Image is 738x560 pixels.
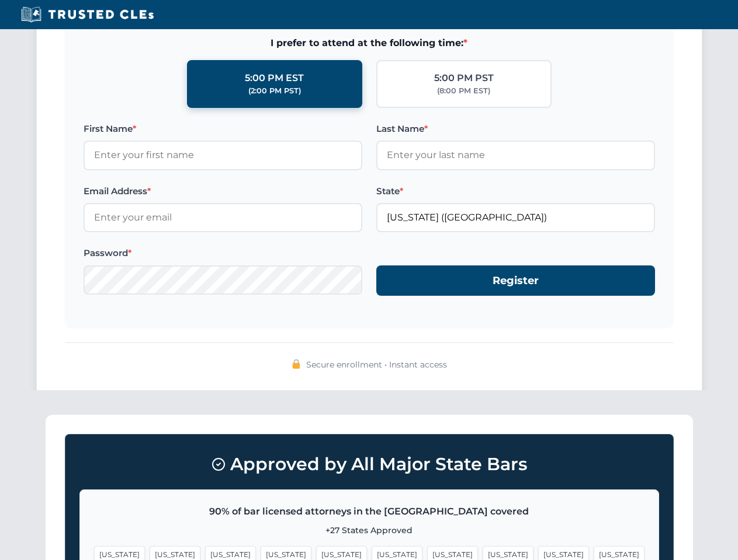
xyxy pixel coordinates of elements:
[376,141,655,170] input: Enter your last name
[94,524,645,537] p: +27 States Approved
[84,203,362,232] input: Enter your email
[376,203,655,232] input: California (CA)
[245,71,304,86] div: 5:00 PM EST
[84,184,362,198] label: Email Address
[84,246,362,260] label: Password
[94,504,645,519] p: 90% of bar licensed attorneys in the [GEOGRAPHIC_DATA] covered
[376,184,655,198] label: State
[79,449,659,480] h3: Approved by All Major State Bars
[437,85,490,97] div: (8:00 PM EST)
[306,358,447,371] span: Secure enrollment • Instant access
[84,122,362,136] label: First Name
[292,359,301,369] img: 🔒
[84,141,362,170] input: Enter your first name
[376,122,655,136] label: Last Name
[18,6,157,23] img: Trusted CLEs
[434,71,494,86] div: 5:00 PM PST
[376,265,655,296] button: Register
[248,85,301,97] div: (2:00 PM PST)
[84,36,655,51] span: I prefer to attend at the following time:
